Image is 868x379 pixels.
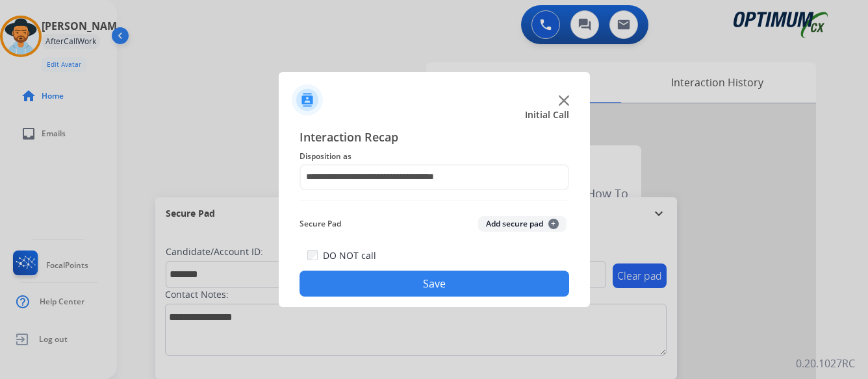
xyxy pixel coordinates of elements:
label: DO NOT call [323,249,376,262]
span: Initial Call [525,108,569,121]
span: Secure Pad [300,216,341,232]
button: Add secure pad+ [478,216,567,232]
img: contact-recap-line.svg [300,201,569,201]
button: Save [300,271,569,297]
span: Interaction Recap [300,128,569,149]
img: contactIcon [292,84,323,116]
span: + [548,219,559,229]
p: 0.20.1027RC [796,356,855,371]
span: Disposition as [300,149,569,164]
